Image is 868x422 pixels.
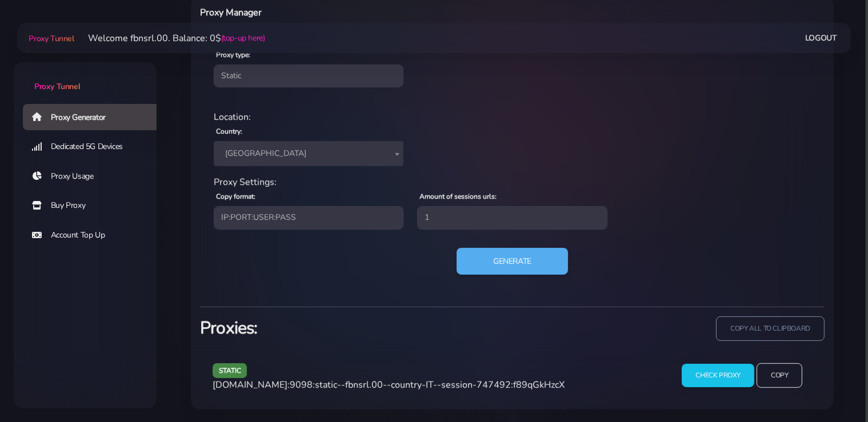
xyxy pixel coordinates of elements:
a: Account Top Up [23,222,166,248]
a: (top-up here) [221,32,265,44]
iframe: Webchat Widget [813,367,854,408]
li: Welcome fbnsrl.00. Balance: 0$ [74,31,265,45]
h3: Proxies: [200,316,506,340]
input: Check Proxy [682,364,754,387]
button: Generate [457,248,568,275]
input: copy all to clipboard [716,316,825,341]
a: Proxy Generator [23,104,166,130]
span: Italy [221,146,397,162]
label: Copy format: [216,191,255,202]
span: [DOMAIN_NAME]:9098:static--fbnsrl.00--country-IT--session-747492:f89qGkHzcX [213,379,565,391]
span: static [213,363,247,377]
span: Proxy Tunnel [29,33,74,44]
span: Proxy Tunnel [34,81,80,92]
a: Logout [805,27,837,49]
label: Amount of sessions urls: [419,191,497,202]
a: Proxy Tunnel [14,62,157,93]
a: Buy Proxy [23,192,166,219]
label: Proxy type: [216,50,250,60]
a: Proxy Tunnel [26,29,74,47]
a: Dedicated 5G Devices [23,134,166,160]
a: Proxy Usage [23,163,166,190]
h6: Proxy Manager [200,5,559,20]
div: Proxy Settings: [207,175,818,189]
input: Copy [757,363,802,388]
span: Italy [214,141,403,166]
label: Country: [216,126,242,136]
div: Location: [207,110,818,124]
